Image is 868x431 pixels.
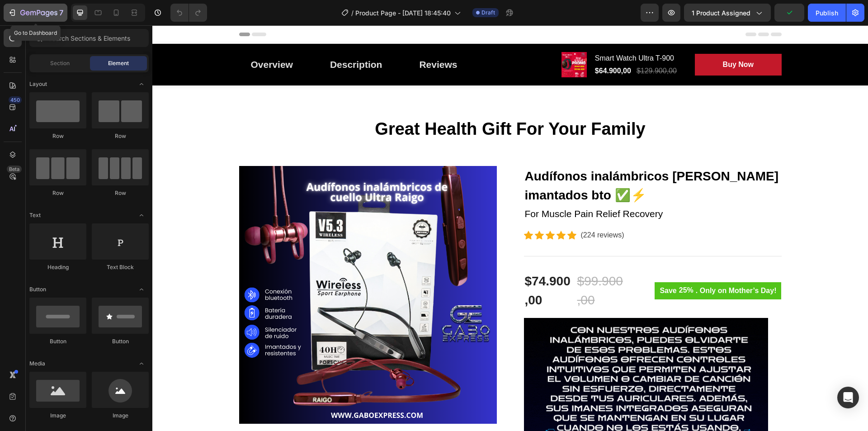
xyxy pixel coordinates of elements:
[808,4,846,22] button: Publish
[684,4,771,22] button: 1 product assigned
[59,7,63,18] p: 7
[429,204,472,215] p: (224 reviews)
[267,32,305,47] div: Reviews
[29,211,41,219] span: Text
[88,94,628,114] p: Great Health Gift For Your Family
[372,141,629,180] a: Audífonos inalámbricos [PERSON_NAME] imantados bto ✅⚡
[50,59,70,67] span: Section
[355,8,451,18] span: Product Page - [DATE] 18:45:40
[837,387,859,408] div: Open Intercom Messenger
[29,132,86,140] div: Row
[29,285,46,294] span: Button
[92,263,149,271] div: Text Block
[29,80,47,88] span: Layout
[29,263,86,271] div: Heading
[134,77,149,91] span: Toggle open
[372,246,420,285] div: $74.900,00
[29,337,86,346] div: Button
[424,246,473,285] div: $99.900,00
[542,28,629,50] button: Buy Now
[92,412,149,420] div: Image
[571,34,601,45] div: Buy Now
[178,32,230,47] div: Description
[29,29,149,47] input: Search Sections & Elements
[255,27,316,52] a: Reviews
[506,259,525,272] div: Save
[373,181,628,196] p: For Muscle Pain Relief Recovery
[29,189,86,197] div: Row
[9,96,22,104] div: 450
[7,166,22,173] div: Beta
[692,8,750,18] span: 1 product assigned
[481,9,495,17] span: Draft
[29,360,45,368] span: Media
[92,189,149,197] div: Row
[351,8,354,18] span: /
[166,27,242,52] a: Description
[442,39,480,52] div: $64.900,00
[108,59,129,67] span: Element
[542,259,626,272] div: . Only on Mother’s Day!
[92,132,149,140] div: Row
[526,259,542,271] div: 25%
[816,8,838,18] div: Publish
[4,4,67,22] button: 7
[29,412,86,420] div: Image
[170,4,207,22] div: Undo/Redo
[134,208,149,223] span: Toggle open
[152,25,868,431] iframe: Design area
[134,356,149,371] span: Toggle open
[134,282,149,297] span: Toggle open
[442,27,528,39] h2: Smart Watch Ultra T-900
[483,39,525,52] div: $129.900,00
[92,337,149,346] div: Button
